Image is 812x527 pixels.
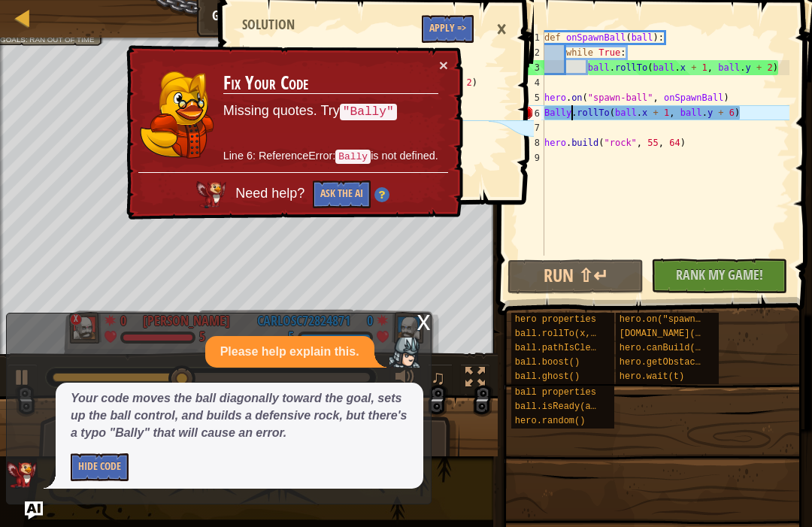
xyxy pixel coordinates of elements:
p: Line 6: ReferenceError: is not defined. [223,148,438,165]
span: hero properties [515,314,596,325]
div: [PERSON_NAME] [143,311,230,331]
span: hero.random() [515,416,586,426]
span: hero.wait(t) [620,371,684,382]
p: Missing quotes. Try [223,101,438,121]
span: : [26,35,29,44]
button: Ask AI [25,501,43,519]
span: [DOMAIN_NAME](type, x, y) [620,329,755,339]
div: 0 [120,311,135,325]
img: duck_hushbaum.png [139,71,214,159]
span: hero.canBuild(x, y) [620,343,723,353]
span: Rank My Game! [676,265,763,284]
span: ball.rollTo(x, y) [515,329,607,339]
span: ball properties [515,387,596,398]
div: Solution [235,15,302,35]
h3: Fix Your Code [223,73,438,94]
em: Your code moves the ball diagonally toward the goal, sets up the ball control, and builds a defen... [71,392,407,439]
img: AI [196,181,226,208]
button: Hide Code [71,453,129,481]
span: ball.ghost() [515,371,580,382]
span: Ran out of time [29,35,94,44]
div: × [489,12,514,47]
span: hero.getObstacleAt(x, y) [620,357,750,368]
button: × [439,57,448,73]
span: ball.boost() [515,357,580,368]
img: AI [7,462,37,489]
button: Run ⇧↵ [507,259,644,294]
span: ball.pathIsClear(x, y) [515,343,634,353]
button: Ask the AI [313,180,371,208]
img: Hint [374,187,389,202]
span: ball.isReady(ability) [515,401,629,412]
span: Need help? [235,186,308,201]
code: Bally [335,150,371,164]
code: "Bally" [340,104,397,120]
span: hero.on("spawn-ball", f) [620,314,750,325]
button: Rank My Game! [651,259,787,293]
button: Apply => [422,15,474,43]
